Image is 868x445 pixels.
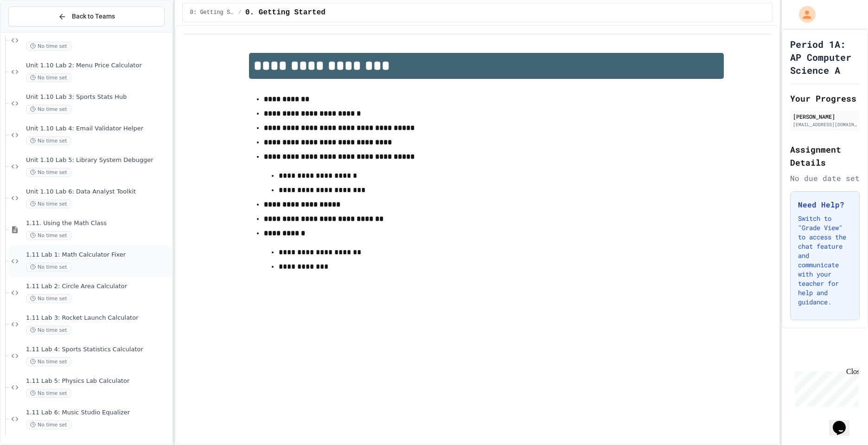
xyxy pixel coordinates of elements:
[793,121,857,128] div: [EMAIL_ADDRESS][DOMAIN_NAME]
[26,219,170,227] span: 1.11. Using the Math Class
[26,251,170,259] span: 1.11 Lab 1: Math Calculator Fixer
[26,105,71,114] span: No time set
[26,168,71,177] span: No time set
[26,188,170,196] span: Unit 1.10 Lab 6: Data Analyst Toolkit
[26,263,71,271] span: No time set
[26,125,170,133] span: Unit 1.10 Lab 4: Email Validator Helper
[238,9,242,16] span: /
[26,283,170,290] span: 1.11 Lab 2: Circle Area Calculator
[26,136,71,145] span: No time set
[791,368,859,407] iframe: chat widget
[26,73,71,82] span: No time set
[26,377,170,385] span: 1.11 Lab 5: Physics Lab Calculator
[26,156,170,164] span: Unit 1.10 Lab 5: Library System Debugger
[790,38,860,77] h1: Period 1A: AP Computer Science A
[245,7,325,18] span: 0. Getting Started
[190,9,235,16] span: 0: Getting Started
[26,93,170,101] span: Unit 1.10 Lab 3: Sports Stats Hub
[8,6,165,26] button: Back to Teams
[26,62,170,70] span: Unit 1.10 Lab 2: Menu Price Calculator
[798,199,852,210] h3: Need Help?
[790,92,860,105] h2: Your Progress
[26,409,170,417] span: 1.11 Lab 6: Music Studio Equalizer
[26,231,71,240] span: No time set
[790,173,860,184] div: No due date set
[26,389,71,398] span: No time set
[793,112,857,121] div: [PERSON_NAME]
[26,294,71,303] span: No time set
[26,326,71,335] span: No time set
[72,12,115,21] span: Back to Teams
[789,4,818,25] div: My Account
[829,408,859,436] iframe: chat widget
[26,346,170,354] span: 1.11 Lab 4: Sports Statistics Calculator
[4,4,64,59] div: Chat with us now!Close
[790,143,860,169] h2: Assignment Details
[26,42,71,51] span: No time set
[26,200,71,208] span: No time set
[26,357,71,366] span: No time set
[26,314,170,322] span: 1.11 Lab 3: Rocket Launch Calculator
[798,214,852,307] p: Switch to "Grade View" to access the chat feature and communicate with your teacher for help and ...
[26,420,71,429] span: No time set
